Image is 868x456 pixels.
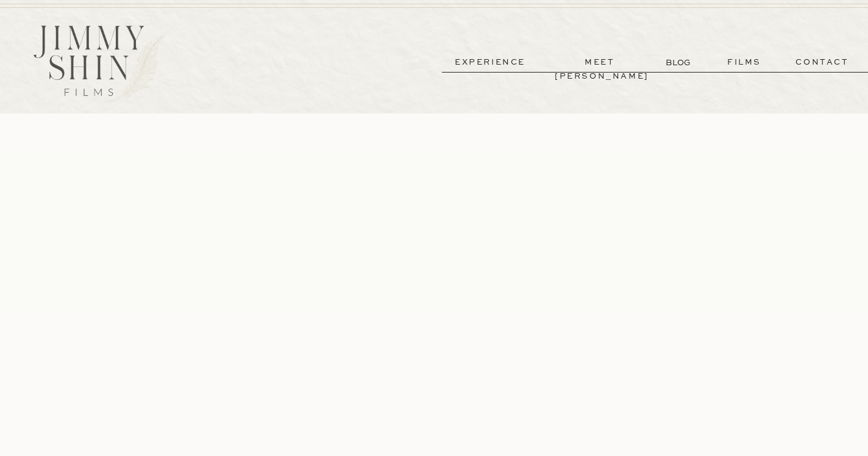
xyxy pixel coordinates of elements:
a: experience [445,55,535,69]
a: films [714,55,774,69]
a: meet [PERSON_NAME] [555,55,645,69]
a: BLOG [666,56,693,69]
a: contact [778,55,866,69]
